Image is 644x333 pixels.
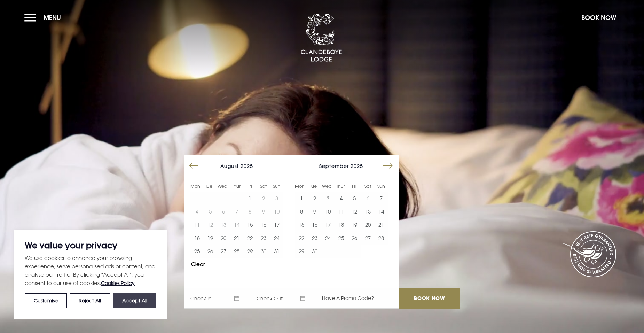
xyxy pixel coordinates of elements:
a: Cookies Policy [101,280,135,286]
button: 12 [348,205,361,218]
td: Choose Tuesday, August 19, 2025 as your start date. [204,231,217,245]
button: 10 [321,205,335,218]
button: 27 [217,245,230,258]
td: Choose Monday, August 18, 2025 as your start date. [190,231,204,245]
button: 24 [321,231,335,245]
button: 1 [295,192,308,205]
input: Book Now [399,288,460,309]
td: Choose Saturday, September 6, 2025 as your start date. [361,192,375,205]
button: Clear [191,262,205,267]
button: 9 [308,205,321,218]
td: Choose Wednesday, September 17, 2025 as your start date. [321,218,335,231]
td: Choose Saturday, August 16, 2025 as your start date. [257,218,270,231]
button: 23 [308,231,321,245]
td: Choose Thursday, September 11, 2025 as your start date. [335,205,348,218]
p: We use cookies to enhance your browsing experience, serve personalised ads or content, and analys... [25,254,156,287]
button: 29 [243,245,257,258]
button: 28 [230,245,243,258]
button: 20 [217,231,230,245]
button: 30 [257,245,270,258]
button: 18 [335,218,348,231]
button: Reject All [70,293,110,308]
button: Move backward to switch to the previous month. [187,159,201,172]
button: 17 [321,218,335,231]
button: 25 [335,231,348,245]
td: Choose Monday, September 22, 2025 as your start date. [295,231,308,245]
img: Clandeboye Lodge [300,14,342,62]
button: 16 [257,218,270,231]
button: 11 [335,205,348,218]
td: Choose Friday, August 29, 2025 as your start date. [243,245,257,258]
td: Choose Monday, September 15, 2025 as your start date. [295,218,308,231]
button: 24 [270,231,283,245]
td: Choose Monday, September 8, 2025 as your start date. [295,205,308,218]
td: Choose Sunday, September 28, 2025 as your start date. [375,231,388,245]
button: 19 [204,231,217,245]
button: 15 [295,218,308,231]
span: Menu [44,14,61,22]
td: Choose Thursday, September 25, 2025 as your start date. [335,231,348,245]
td: Choose Saturday, August 30, 2025 as your start date. [257,245,270,258]
button: 30 [308,245,321,258]
button: 16 [308,218,321,231]
td: Choose Tuesday, August 26, 2025 as your start date. [204,245,217,258]
td: Choose Wednesday, August 27, 2025 as your start date. [217,245,230,258]
button: Book Now [578,10,620,25]
td: Choose Wednesday, September 10, 2025 as your start date. [321,205,335,218]
td: Choose Sunday, August 24, 2025 as your start date. [270,231,283,245]
button: Customise [25,293,67,308]
button: 25 [190,245,204,258]
span: 2025 [241,163,253,169]
td: Choose Wednesday, August 20, 2025 as your start date. [217,231,230,245]
td: Choose Saturday, August 23, 2025 as your start date. [257,231,270,245]
td: Choose Monday, September 1, 2025 as your start date. [295,192,308,205]
td: Choose Wednesday, September 3, 2025 as your start date. [321,192,335,205]
td: Choose Saturday, September 13, 2025 as your start date. [361,205,375,218]
button: 20 [361,218,375,231]
button: 23 [257,231,270,245]
td: Choose Friday, September 19, 2025 as your start date. [348,218,361,231]
td: Choose Friday, September 26, 2025 as your start date. [348,231,361,245]
input: Have A Promo Code? [316,288,399,309]
td: Choose Saturday, September 20, 2025 as your start date. [361,218,375,231]
button: 22 [243,231,257,245]
td: Choose Tuesday, September 9, 2025 as your start date. [308,205,321,218]
td: Choose Monday, August 25, 2025 as your start date. [190,245,204,258]
button: 2 [308,192,321,205]
td: Choose Sunday, August 17, 2025 as your start date. [270,218,283,231]
button: 7 [375,192,388,205]
td: Choose Tuesday, September 30, 2025 as your start date. [308,245,321,258]
button: 19 [348,218,361,231]
td: Choose Thursday, September 4, 2025 as your start date. [335,192,348,205]
td: Choose Friday, August 22, 2025 as your start date. [243,231,257,245]
button: 21 [375,218,388,231]
button: Menu [24,10,64,25]
td: Choose Tuesday, September 23, 2025 as your start date. [308,231,321,245]
td: Choose Tuesday, September 16, 2025 as your start date. [308,218,321,231]
button: Accept All [113,293,156,308]
td: Choose Thursday, August 21, 2025 as your start date. [230,231,243,245]
button: 21 [230,231,243,245]
td: Choose Wednesday, September 24, 2025 as your start date. [321,231,335,245]
td: Choose Thursday, August 28, 2025 as your start date. [230,245,243,258]
button: 17 [270,218,283,231]
td: Choose Sunday, September 14, 2025 as your start date. [375,205,388,218]
button: 4 [335,192,348,205]
p: We value your privacy [25,241,156,249]
td: Choose Sunday, September 21, 2025 as your start date. [375,218,388,231]
button: 28 [375,231,388,245]
button: 5 [348,192,361,205]
td: Choose Friday, September 5, 2025 as your start date. [348,192,361,205]
button: 6 [361,192,375,205]
button: 26 [204,245,217,258]
span: Check In [184,288,250,309]
button: 8 [295,205,308,218]
span: August [220,163,239,169]
button: 26 [348,231,361,245]
button: 31 [270,245,283,258]
td: Choose Friday, September 12, 2025 as your start date. [348,205,361,218]
td: Choose Sunday, September 7, 2025 as your start date. [375,192,388,205]
span: September [319,163,349,169]
button: 13 [361,205,375,218]
button: 22 [295,231,308,245]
